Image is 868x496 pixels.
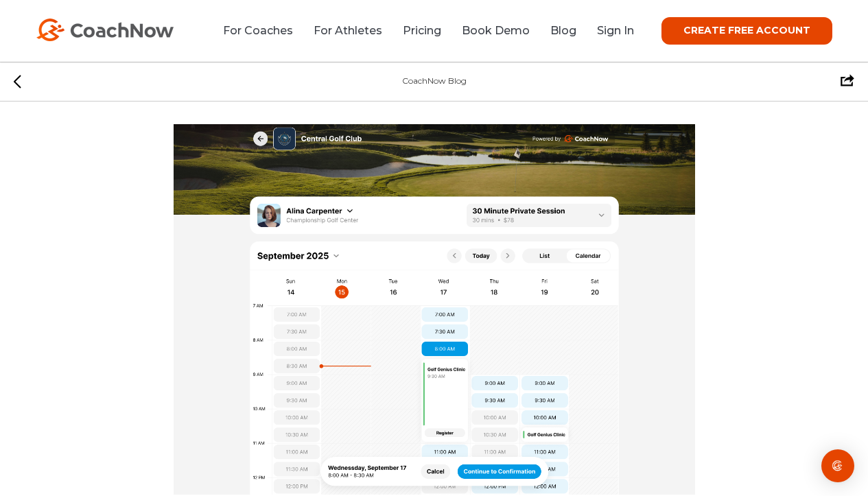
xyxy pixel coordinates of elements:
a: Book Demo [462,24,530,37]
div: CoachNow Blog [402,75,467,88]
a: Blog [550,24,576,37]
a: CREATE FREE ACCOUNT [661,17,832,45]
img: Personalized facility landing page [174,124,695,495]
a: Sign In [597,24,634,37]
div: Open Intercom Messenger [821,449,854,482]
a: For Athletes [314,24,382,37]
a: Pricing [403,24,441,37]
img: CoachNow Logo [36,19,174,41]
a: For Coaches [223,24,293,37]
